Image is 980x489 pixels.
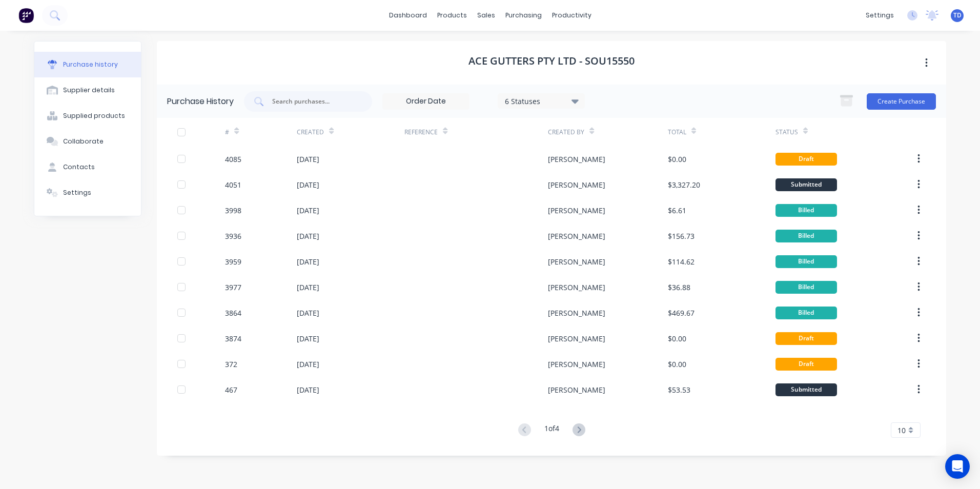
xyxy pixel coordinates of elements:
[225,384,237,395] div: 467
[297,359,319,370] div: [DATE]
[225,179,241,190] div: 4051
[63,86,115,95] div: Supplier details
[945,454,970,479] div: Open Intercom Messenger
[548,359,605,370] div: [PERSON_NAME]
[548,308,605,318] div: [PERSON_NAME]
[34,154,141,180] button: Contacts
[297,128,324,137] div: Created
[297,384,319,395] div: [DATE]
[63,60,118,69] div: Purchase history
[167,95,234,108] div: Purchase History
[668,128,686,137] div: Total
[18,8,34,23] img: Factory
[775,204,837,217] div: Billed
[775,255,837,268] div: Billed
[668,256,695,267] div: $114.62
[404,128,438,137] div: Reference
[548,231,605,241] div: [PERSON_NAME]
[34,103,141,129] button: Supplied products
[225,282,241,293] div: 3977
[225,256,241,267] div: 3959
[225,308,241,318] div: 3864
[297,282,319,293] div: [DATE]
[668,179,700,190] div: $3,327.20
[548,205,605,216] div: [PERSON_NAME]
[953,11,962,20] span: TD
[472,8,500,23] div: sales
[468,55,635,67] h1: Ace Gutters Pty Ltd - SOU15550
[547,8,597,23] div: productivity
[225,154,241,165] div: 4085
[668,205,686,216] div: $6.61
[63,137,104,146] div: Collaborate
[775,358,837,371] div: Draft
[897,425,906,436] span: 10
[63,188,91,197] div: Settings
[225,333,241,344] div: 3874
[668,333,686,344] div: $0.00
[668,282,690,293] div: $36.88
[505,95,578,106] div: 6 Statuses
[432,8,472,23] div: products
[225,128,229,137] div: #
[548,384,605,395] div: [PERSON_NAME]
[668,359,686,370] div: $0.00
[548,154,605,165] div: [PERSON_NAME]
[34,77,141,103] button: Supplier details
[548,179,605,190] div: [PERSON_NAME]
[297,256,319,267] div: [DATE]
[63,111,125,120] div: Supplied products
[775,230,837,242] div: Billed
[225,231,241,241] div: 3936
[271,96,356,107] input: Search purchases...
[861,8,899,23] div: settings
[544,423,559,438] div: 1 of 4
[383,94,469,109] input: Order Date
[548,256,605,267] div: [PERSON_NAME]
[225,205,241,216] div: 3998
[384,8,432,23] a: dashboard
[34,129,141,154] button: Collaborate
[34,180,141,206] button: Settings
[668,308,695,318] div: $469.67
[775,178,837,191] div: Submitted
[775,128,798,137] div: Status
[668,384,690,395] div: $53.53
[34,52,141,77] button: Purchase history
[63,162,95,172] div: Contacts
[225,359,237,370] div: 372
[668,154,686,165] div: $0.00
[775,332,837,345] div: Draft
[548,128,584,137] div: Created By
[548,333,605,344] div: [PERSON_NAME]
[867,93,936,110] button: Create Purchase
[297,308,319,318] div: [DATE]
[297,231,319,241] div: [DATE]
[297,154,319,165] div: [DATE]
[775,153,837,166] div: Draft
[775,281,837,294] div: Billed
[668,231,695,241] div: $156.73
[548,282,605,293] div: [PERSON_NAME]
[297,179,319,190] div: [DATE]
[775,307,837,319] div: Billed
[500,8,547,23] div: purchasing
[775,383,837,396] div: Submitted
[297,205,319,216] div: [DATE]
[297,333,319,344] div: [DATE]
